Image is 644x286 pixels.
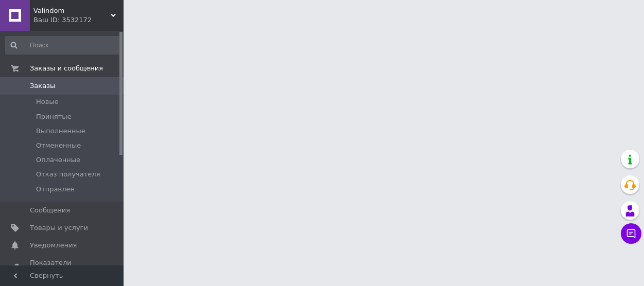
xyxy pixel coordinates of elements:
button: Чат с покупателем [621,223,641,244]
span: Оплаченные [36,155,80,165]
span: Сообщения [30,206,70,215]
span: Заказы [30,81,55,91]
span: Товары и услуги [30,223,88,233]
div: Ваш ID: 3532172 [33,15,124,25]
span: Отказ получателя [36,170,100,179]
span: Заказы и сообщения [30,64,103,73]
span: Уведомления [30,241,77,250]
span: Отмененные [36,141,81,150]
span: Отправлен [36,185,75,194]
span: Показатели работы компании [30,258,95,277]
input: Поиск [5,36,121,55]
span: Выполненные [36,127,85,136]
span: Принятые [36,112,72,121]
span: Valindom [33,6,111,15]
span: Новые [36,97,59,106]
